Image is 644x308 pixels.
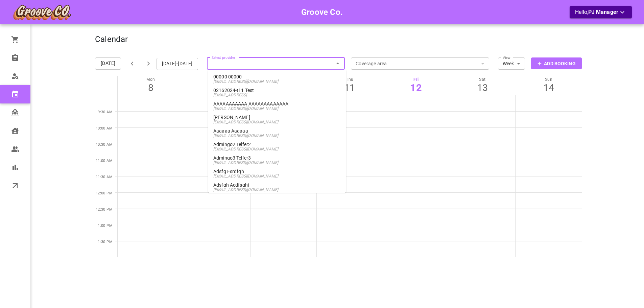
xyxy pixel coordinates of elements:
[449,77,516,82] p: Sat
[575,8,626,17] p: Hello,
[96,207,113,212] span: 12:30 PM
[516,77,582,82] p: Sun
[213,93,341,97] span: [EMAIL_ADDRESS]
[516,82,582,94] div: 14
[213,106,341,111] span: [EMAIL_ADDRESS][DOMAIN_NAME]
[96,191,113,195] span: 12:00 PM
[498,60,525,67] div: Week
[213,74,341,79] p: 00000 00000
[213,133,341,138] span: [EMAIL_ADDRESS][DOMAIN_NAME]
[184,82,250,94] div: 9
[212,52,235,60] label: Select provider
[383,77,449,82] p: Fri
[316,77,383,82] p: Thu
[98,110,113,114] span: 9:30 AM
[449,82,516,94] div: 13
[301,6,343,19] h6: Groove Co.
[213,187,341,192] span: [EMAIL_ADDRESS][DOMAIN_NAME]
[213,79,341,84] span: [EMAIL_ADDRESS][DOMAIN_NAME]
[531,57,582,69] button: Add Booking
[213,147,341,151] span: [EMAIL_ADDRESS][DOMAIN_NAME]
[544,60,575,67] p: Add Booking
[118,77,184,82] p: Mon
[98,223,113,228] span: 1:00 PM
[213,120,341,124] span: [EMAIL_ADDRESS][DOMAIN_NAME]
[95,57,121,70] button: [DATE]
[12,4,72,21] img: company-logo
[588,9,618,15] span: PJ Manager
[213,156,341,160] p: Admingo3 Telfer3
[213,142,341,147] p: Admingo2 Telfer2
[96,159,113,163] span: 11:00 AM
[383,82,449,94] div: 12
[96,126,113,131] span: 10:00 AM
[213,160,341,165] span: [EMAIL_ADDRESS][DOMAIN_NAME]
[95,34,128,45] h4: Calendar
[213,88,341,93] p: 02162024-t11 Test
[118,82,184,94] div: 8
[570,6,632,19] button: Hello,PJ Manager
[213,128,341,133] p: Aaaaaa Aaaaaa
[213,101,341,106] p: AAAAAAAAAAA AAAAAAAAAAAAA
[184,77,250,82] p: Tue
[213,115,341,120] p: [PERSON_NAME]
[333,59,342,68] button: Close
[213,174,341,179] span: [EMAIL_ADDRESS][DOMAIN_NAME]
[98,240,113,244] span: 1:30 PM
[213,183,341,187] p: Adsfgh Aedfsghj
[157,58,198,70] button: [DATE]-[DATE]
[213,169,341,174] p: Adsfg Esrdfgh
[96,142,113,147] span: 10:30 AM
[316,82,383,94] div: 11
[503,52,510,60] label: View
[96,175,113,179] span: 11:30 AM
